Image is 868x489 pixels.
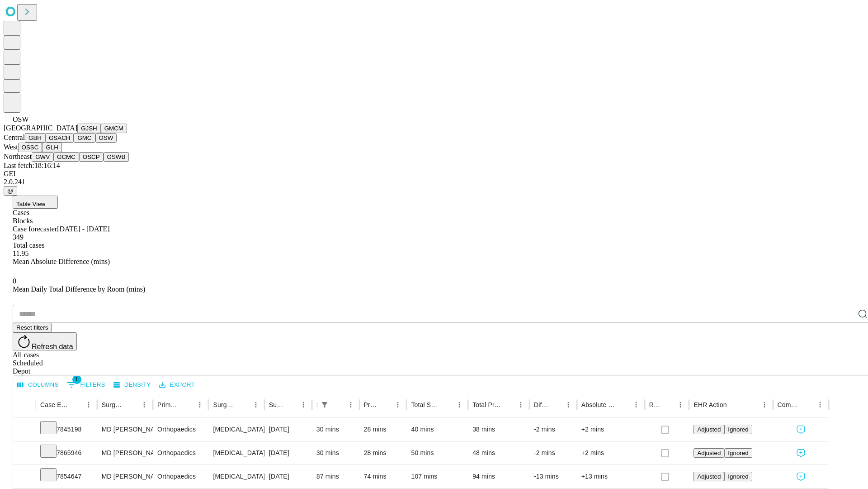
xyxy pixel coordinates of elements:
[4,186,17,196] button: @
[502,398,514,411] button: Sort
[45,133,74,143] button: GSACH
[534,401,548,408] div: Difference
[7,187,14,194] span: @
[40,418,93,441] div: 7845198
[534,441,572,465] div: -2 mins
[316,441,355,465] div: 30 mins
[801,398,814,411] button: Sort
[213,465,259,488] div: [MEDICAL_DATA] METACARPOPHALANGEAL
[65,378,108,392] button: Show filters
[728,398,741,411] button: Sort
[57,225,109,233] span: [DATE] - [DATE]
[72,375,81,384] span: 1
[95,133,117,143] button: OSW
[13,258,110,265] span: Mean Absolute Difference (mins)
[16,324,48,331] span: Reset filters
[18,446,31,461] button: Expand
[181,398,193,411] button: Sort
[284,398,297,411] button: Sort
[514,398,527,411] button: Menu
[102,465,148,488] div: MD [PERSON_NAME]
[13,332,77,350] button: Refresh data
[157,465,204,488] div: Orthopaedics
[364,418,402,441] div: 28 mins
[13,285,145,293] span: Mean Daily Total Difference by Room (mins)
[697,450,721,456] span: Adjusted
[411,418,463,441] div: 40 mins
[724,448,752,458] button: Ignored
[297,398,310,411] button: Menu
[697,426,721,433] span: Adjusted
[157,441,204,465] div: Orthopaedics
[316,401,317,408] div: Scheduled In Room Duration
[332,398,344,411] button: Sort
[649,401,661,408] div: Resolved in EHR
[364,441,402,465] div: 28 mins
[758,398,771,411] button: Menu
[440,398,453,411] button: Sort
[814,398,826,411] button: Menu
[102,401,124,408] div: Surgeon Name
[40,465,93,488] div: 7854647
[724,425,752,434] button: Ignored
[18,143,42,152] button: OSSC
[364,401,378,408] div: Predicted In Room Duration
[213,418,259,441] div: [MEDICAL_DATA] RELEASE
[13,115,29,123] span: OSW
[82,398,95,411] button: Menu
[4,170,864,178] div: GEI
[193,398,206,411] button: Menu
[472,401,501,408] div: Total Predicted Duration
[32,343,73,350] span: Refresh data
[472,465,525,488] div: 94 mins
[318,398,331,411] div: 1 active filter
[581,401,616,408] div: Absolute Difference
[53,152,79,162] button: GCMC
[693,401,726,408] div: EHR Action
[411,401,439,408] div: Total Scheduled Duration
[250,398,262,411] button: Menu
[697,473,721,480] span: Adjusted
[549,398,562,411] button: Sort
[13,323,52,332] button: Reset filters
[32,152,53,162] button: GWV
[77,124,101,133] button: GJSH
[693,448,724,458] button: Adjusted
[213,441,259,465] div: [MEDICAL_DATA] RELEASE
[4,143,18,151] span: West
[125,398,138,411] button: Sort
[581,441,640,465] div: +2 mins
[15,378,61,392] button: Select columns
[728,426,748,433] span: Ignored
[630,398,642,411] button: Menu
[472,418,525,441] div: 38 mins
[13,233,24,241] span: 349
[101,124,127,133] button: GMCM
[534,418,572,441] div: -2 mins
[16,201,45,207] span: Table View
[778,401,800,408] div: Comments
[581,465,640,488] div: +13 mins
[581,418,640,441] div: +2 mins
[269,401,283,408] div: Surgery Date
[379,398,392,411] button: Sort
[18,422,31,438] button: Expand
[728,473,748,480] span: Ignored
[13,277,16,285] span: 0
[269,465,307,488] div: [DATE]
[40,441,93,465] div: 7865946
[269,418,307,441] div: [DATE]
[74,133,95,143] button: GMC
[344,398,357,411] button: Menu
[674,398,687,411] button: Menu
[13,241,44,249] span: Total cases
[617,398,630,411] button: Sort
[661,398,674,411] button: Sort
[453,398,466,411] button: Menu
[4,124,77,132] span: [GEOGRAPHIC_DATA]
[157,401,180,408] div: Primary Service
[392,398,404,411] button: Menu
[269,441,307,465] div: [DATE]
[18,469,31,485] button: Expand
[4,162,60,169] span: Last fetch: 18:16:14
